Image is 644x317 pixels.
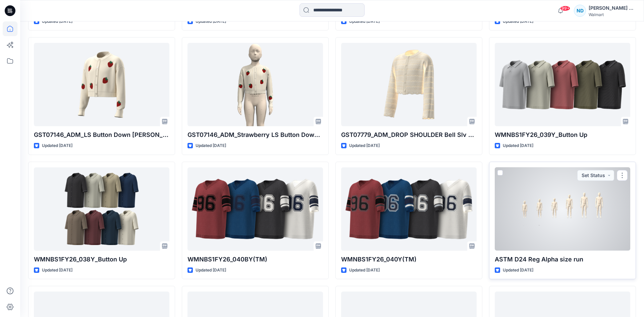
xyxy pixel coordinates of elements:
a: WMNBS1FY26_039Y_Button Up [495,43,630,126]
p: Updated [DATE] [42,267,72,274]
p: Updated [DATE] [349,267,380,274]
a: WMNBS1FY26_040Y(TM) [341,167,477,251]
p: GST07146_ADM_Strawberry LS Button Down Strawberry [187,130,323,140]
a: GST07779_ADM_DROP SHOULDER Bell Slv Cardie [341,43,477,126]
p: Updated [DATE] [42,142,72,149]
p: GST07779_ADM_DROP SHOULDER Bell Slv Cardie [341,130,477,140]
p: WMNBS1FY26_040Y(TM) [341,255,477,264]
a: GST07146_ADM_LS Button Down Cardie Cherry [34,43,169,126]
p: WMNBS1FY26_040BY(TM) [187,255,323,264]
div: Walmart [589,12,636,17]
div: [PERSON_NAME] Del [PERSON_NAME] [589,4,636,12]
a: WMNBS1FY26_040BY(TM) [187,167,323,251]
p: Updated [DATE] [349,142,380,149]
p: Updated [DATE] [196,267,226,274]
p: WMNBS1FY26_038Y_Button Up [34,255,169,264]
p: Updated [DATE] [503,142,533,149]
span: 99+ [560,6,570,11]
p: GST07146_ADM_LS Button Down [PERSON_NAME] [34,130,169,140]
a: WMNBS1FY26_038Y_Button Up [34,167,169,251]
p: WMNBS1FY26_039Y_Button Up [495,130,630,140]
div: ND [574,5,586,17]
a: GST07146_ADM_Strawberry LS Button Down Strawberry [187,43,323,126]
p: Updated [DATE] [196,142,226,149]
p: Updated [DATE] [503,267,533,274]
p: ASTM D24 Reg Alpha size run [495,255,630,264]
a: ASTM D24 Reg Alpha size run [495,167,630,251]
